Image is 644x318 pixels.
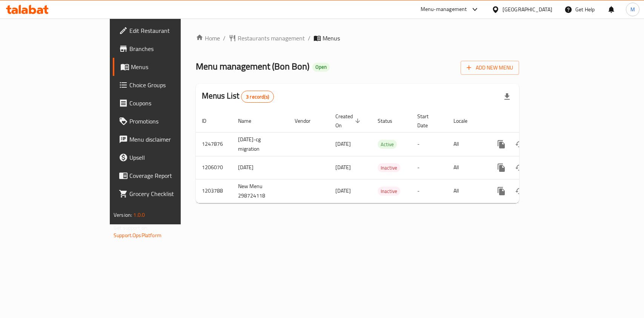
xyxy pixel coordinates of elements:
[461,61,519,75] button: Add New Menu
[453,116,477,125] span: Locale
[630,5,635,14] span: M
[129,80,211,90] span: Choice Groups
[378,116,402,125] span: Status
[133,210,145,220] span: 1.0.0
[492,159,510,177] button: more
[129,153,211,162] span: Upsell
[113,94,217,112] a: Coupons
[241,93,274,100] span: 3 record(s)
[447,179,486,203] td: All
[202,116,216,125] span: ID
[335,162,351,172] span: [DATE]
[129,117,211,126] span: Promotions
[113,185,217,203] a: Grocery Checklist
[113,40,217,58] a: Branches
[113,130,217,148] a: Menu disclaimer
[229,34,305,43] a: Restaurants management
[335,186,351,196] span: [DATE]
[223,34,226,43] li: /
[417,112,438,130] span: Start Date
[411,156,447,179] td: -
[113,167,217,185] a: Coverage Report
[129,135,211,144] span: Menu disclaimer
[232,179,289,203] td: New Menu 298724118
[129,26,211,35] span: Edit Restaurant
[241,91,274,103] div: Total records count
[378,163,400,172] div: Inactive
[113,22,217,40] a: Edit Restaurant
[114,230,161,240] a: Support.OpsPlatform
[335,139,351,149] span: [DATE]
[447,156,486,179] td: All
[129,171,211,180] span: Coverage Report
[378,140,397,149] span: Active
[323,34,340,43] span: Menus
[295,116,320,125] span: Vendor
[113,148,217,167] a: Upsell
[238,116,261,125] span: Name
[312,63,330,72] div: Open
[467,63,513,73] span: Add New Menu
[411,179,447,203] td: -
[486,110,571,133] th: Actions
[232,132,289,156] td: [DATE]-cg migration
[202,90,274,103] h2: Menus List
[196,34,519,43] nav: breadcrumb
[421,5,467,14] div: Menu-management
[378,187,400,196] span: Inactive
[114,210,132,220] span: Version:
[113,76,217,94] a: Choice Groups
[129,189,211,198] span: Grocery Checklist
[492,182,510,200] button: more
[113,58,217,76] a: Menus
[113,112,217,130] a: Promotions
[238,34,305,43] span: Restaurants management
[492,135,510,153] button: more
[312,64,330,70] span: Open
[131,62,211,71] span: Menus
[335,112,363,130] span: Created On
[447,132,486,156] td: All
[510,135,529,153] button: Change Status
[129,99,211,108] span: Coupons
[129,44,211,53] span: Branches
[232,156,289,179] td: [DATE]
[510,182,529,200] button: Change Status
[378,164,400,172] span: Inactive
[196,58,309,75] span: Menu management ( Bon Bon )
[498,88,516,106] div: Export file
[411,132,447,156] td: -
[308,34,310,43] li: /
[196,110,571,203] table: enhanced table
[503,5,552,14] div: [GEOGRAPHIC_DATA]
[114,223,148,233] span: Get support on:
